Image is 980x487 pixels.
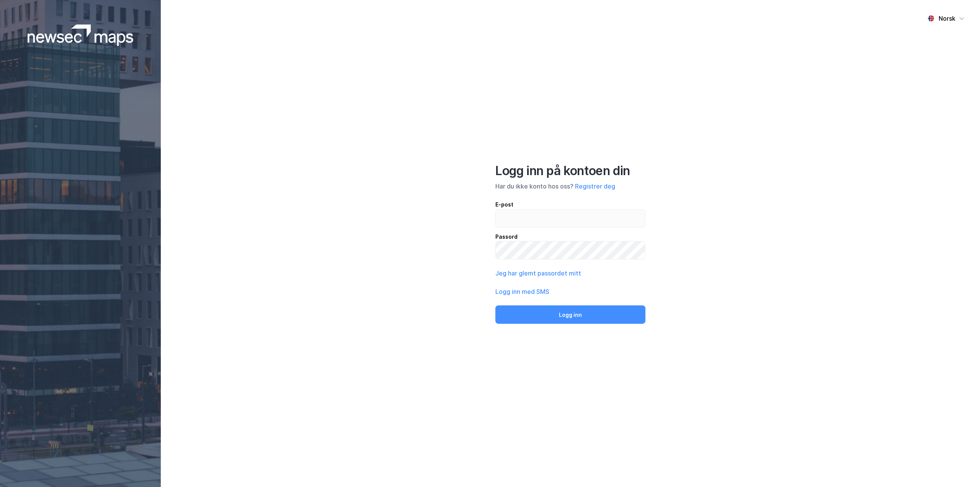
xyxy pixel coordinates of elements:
button: Jeg har glemt passordet mitt [495,269,581,278]
div: Kontrollprogram for chat [942,450,980,487]
button: Logg inn [495,305,645,324]
div: E-post [495,200,645,209]
button: Registrer deg [575,182,615,191]
div: Passord [495,232,645,241]
div: Norsk [939,14,955,23]
button: Logg inn med SMS [495,287,549,296]
iframe: Chat Widget [942,450,980,487]
div: Logg inn på kontoen din [495,163,645,179]
img: logoWhite.bf58a803f64e89776f2b079ca2356427.svg [28,25,134,46]
div: Har du ikke konto hos oss? [495,182,645,191]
